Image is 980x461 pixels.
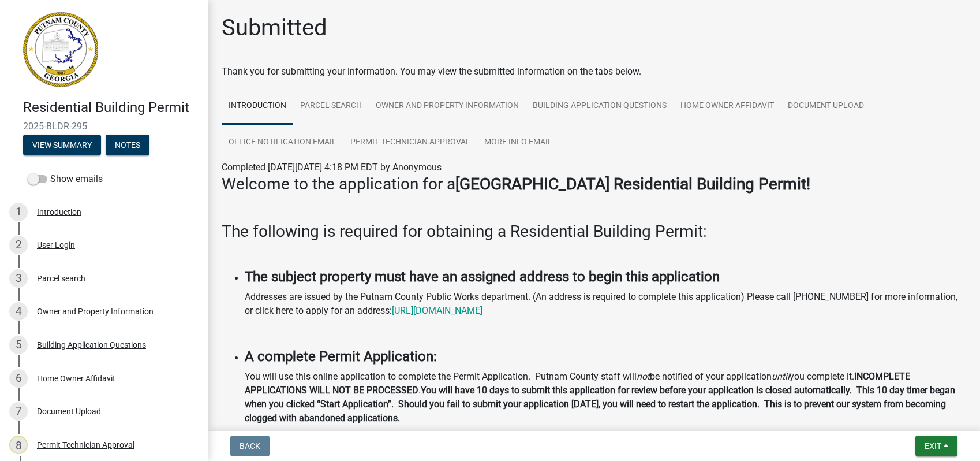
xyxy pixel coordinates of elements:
a: Document Upload [781,88,871,125]
span: Exit [925,441,941,451]
div: Introduction [37,208,81,216]
button: Notes [106,135,149,155]
i: not [637,371,650,382]
div: Building Application Questions [37,341,146,349]
a: Building Application Questions [526,88,674,125]
a: Office Notification Email [222,124,343,161]
div: Parcel search [37,274,85,282]
a: Parcel search [293,88,369,125]
div: Owner and Property Information [37,307,154,315]
h3: The following is required for obtaining a Residential Building Permit: [222,222,966,241]
strong: The subject property must have an assigned address to begin this application [245,269,720,285]
div: 5 [9,336,28,354]
span: Completed [DATE][DATE] 4:18 PM EDT by Anonymous [222,162,442,173]
label: Show emails [28,172,103,186]
a: Introduction [222,88,293,125]
a: Permit Technician Approval [343,124,477,161]
div: Home Owner Affidavit [37,374,115,382]
strong: [GEOGRAPHIC_DATA] Residential Building Permit! [455,174,810,194]
wm-modal-confirm: Notes [106,141,149,150]
div: 7 [9,402,28,421]
button: Back [230,436,270,456]
strong: INCOMPLETE APPLICATIONS WILL NOT BE PROCESSED [245,371,910,396]
p: You will use this online application to complete the Permit Application. Putnam County staff will... [245,370,966,425]
h4: Residential Building Permit [23,99,199,116]
span: Back [240,441,260,451]
a: [URL][DOMAIN_NAME] [392,305,482,316]
wm-modal-confirm: Summary [23,141,101,150]
div: 8 [9,436,28,454]
img: Putnam County, Georgia [23,12,98,87]
h1: Submitted [222,14,327,42]
a: More Info Email [477,124,559,161]
a: Home Owner Affidavit [674,88,781,125]
strong: You will have 10 days to submit this application for review before your application is closed aut... [245,385,955,423]
a: Owner and Property Information [369,88,526,125]
p: Addresses are issued by the Putnam County Public Works department. (An address is required to com... [245,290,966,318]
h3: Welcome to the application for a [222,174,966,194]
div: 3 [9,269,28,288]
span: 2025-BLDR-295 [23,121,185,132]
i: until [772,371,790,382]
div: 1 [9,203,28,221]
div: 6 [9,369,28,388]
button: Exit [915,436,957,456]
div: Document Upload [37,407,101,415]
div: Permit Technician Approval [37,441,134,449]
div: User Login [37,241,75,249]
strong: A complete Permit Application: [245,348,437,365]
div: Thank you for submitting your information. You may view the submitted information on the tabs below. [222,65,966,79]
button: View Summary [23,135,101,155]
div: 2 [9,236,28,254]
div: 4 [9,302,28,321]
